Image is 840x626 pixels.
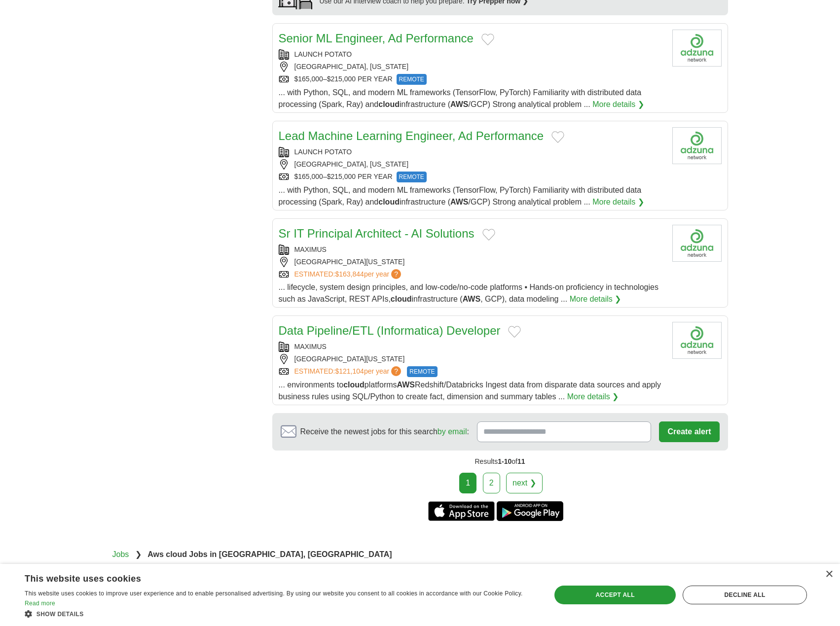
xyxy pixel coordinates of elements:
[438,427,467,436] a: by email
[279,74,664,85] div: $165,000–$215,000 PER YEAR
[294,269,403,279] a: ESTIMATED:$163,844per year?
[25,570,511,585] div: This website uses cookies
[279,159,664,170] div: [GEOGRAPHIC_DATA], [US_STATE]
[279,186,642,206] span: ... with Python, SQL, and modern ML frameworks (TensorFlow, PyTorch) Familiarity with distributed...
[397,381,415,389] strong: AWS
[482,229,495,241] button: Add to favorite jobs
[391,269,401,279] span: ?
[497,501,563,521] a: Get the Android app
[279,244,664,255] div: MAXIMUS
[683,586,807,604] div: Decline all
[483,473,500,493] a: 2
[279,172,664,182] div: $165,000–$215,000 PER YEAR
[659,421,719,442] button: Create alert
[450,100,468,108] strong: AWS
[343,381,365,389] strong: cloud
[279,32,474,45] a: Senior ML Engineer, Ad Performance
[294,366,403,377] a: ESTIMATED:$121,104per year?
[592,196,644,208] a: More details ❯
[279,354,664,364] div: [GEOGRAPHIC_DATA][US_STATE]
[335,270,364,278] span: $163,844
[25,590,523,597] span: This website uses cookies to improve user experience and to enable personalised advertising. By u...
[37,611,84,618] span: Show details
[551,131,564,143] button: Add to favorite jobs
[463,295,480,303] strong: AWS
[147,550,392,558] strong: Aws cloud Jobs in [GEOGRAPHIC_DATA], [GEOGRAPHIC_DATA]
[825,571,833,578] div: Close
[428,501,495,521] a: Get the iPhone app
[335,367,364,375] span: $121,104
[506,473,543,493] a: next ❯
[279,381,661,401] span: ... environments to platforms Redshift/Databricks Ingest data from disparate data sources and app...
[112,550,129,558] a: Jobs
[391,295,412,303] strong: cloud
[672,225,722,262] img: Company logo
[279,227,475,240] a: Sr IT Principal Architect - AI Solutions
[135,550,142,558] span: ❯
[508,326,521,338] button: Add to favorite jobs
[378,100,400,108] strong: cloud
[450,198,468,206] strong: AWS
[378,198,400,206] strong: cloud
[272,451,728,473] div: Results of
[570,293,621,305] a: More details ❯
[554,586,676,604] div: Accept all
[279,283,658,303] span: ... lifecycle, system design principles, and low-code/no-code platforms • Hands-on proficiency in...
[25,600,55,607] a: Read more, opens a new window
[300,426,469,438] span: Receive the newest jobs for this search :
[672,127,722,164] img: Company logo
[25,609,535,619] div: Show details
[279,88,642,108] span: ... with Python, SQL, and modern ML frameworks (TensorFlow, PyTorch) Familiarity with distributed...
[592,99,644,110] a: More details ❯
[279,324,501,337] a: Data Pipeline/ETL (Informatica) Developer
[481,34,494,45] button: Add to favorite jobs
[279,62,664,72] div: [GEOGRAPHIC_DATA], [US_STATE]
[397,172,427,182] span: REMOTE
[279,342,664,352] div: MAXIMUS
[672,30,722,67] img: Company logo
[279,147,664,157] div: LAUNCH POTATO
[498,457,511,465] span: 1-10
[279,49,664,60] div: LAUNCH POTATO
[672,322,722,359] img: Company logo
[279,129,544,142] a: Lead Machine Learning Engineer, Ad Performance
[517,457,525,465] span: 11
[397,74,427,85] span: REMOTE
[459,473,476,493] div: 1
[567,391,619,403] a: More details ❯
[407,366,437,377] span: REMOTE
[391,366,401,376] span: ?
[279,257,664,267] div: [GEOGRAPHIC_DATA][US_STATE]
